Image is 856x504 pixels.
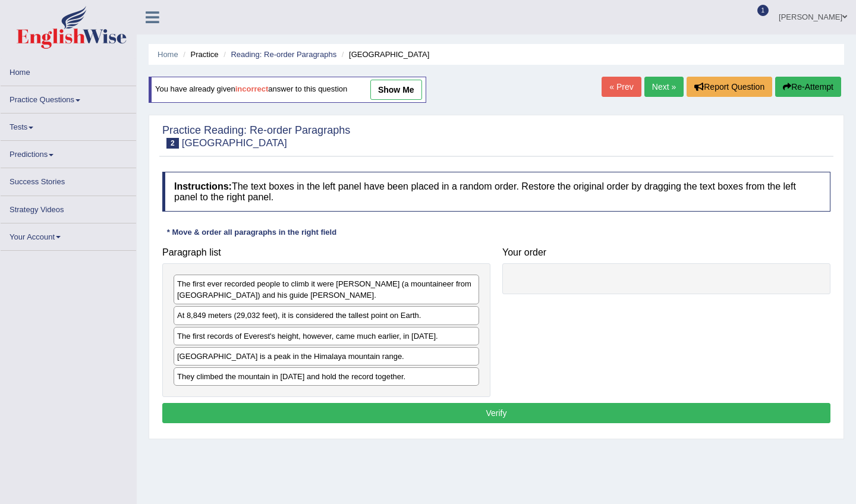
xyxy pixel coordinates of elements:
a: Home [158,50,178,59]
small: [GEOGRAPHIC_DATA] [182,137,287,149]
a: Your Account [1,223,136,247]
div: The first ever recorded people to climb it were [PERSON_NAME] (a mountaineer from [GEOGRAPHIC_DAT... [174,275,479,304]
li: Practice [180,49,218,60]
a: Success Stories [1,168,136,191]
b: Instructions: [174,181,232,191]
a: Home [1,59,136,82]
a: Reading: Re-order Paragraphs [231,50,336,59]
div: [GEOGRAPHIC_DATA] is a peak in the Himalaya mountain range. [174,347,479,366]
div: At 8,849 meters (29,032 feet), it is considered the tallest point on Earth. [174,306,479,325]
a: Tests [1,114,136,137]
h2: Practice Reading: Re-order Paragraphs [162,125,350,149]
a: show me [370,80,422,100]
div: * Move & order all paragraphs in the right field [162,226,341,238]
a: Strategy Videos [1,196,136,219]
button: Report Question [687,77,772,97]
h4: Your order [502,247,830,258]
b: incorrect [235,85,269,94]
a: « Prev [602,77,641,97]
button: Re-Attempt [775,77,841,97]
span: 2 [166,138,179,149]
h4: Paragraph list [162,247,490,258]
h4: The text boxes in the left panel have been placed in a random order. Restore the original order b... [162,172,830,212]
li: [GEOGRAPHIC_DATA] [339,49,430,60]
div: You have already given answer to this question [149,77,426,103]
div: The first records of Everest's height, however, came much earlier, in [DATE]. [174,327,479,345]
div: They climbed the mountain in [DATE] and hold the record together. [174,367,479,386]
a: Practice Questions [1,86,136,109]
span: 1 [757,5,769,16]
button: Verify [162,403,830,423]
a: Predictions [1,141,136,164]
a: Next » [644,77,684,97]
